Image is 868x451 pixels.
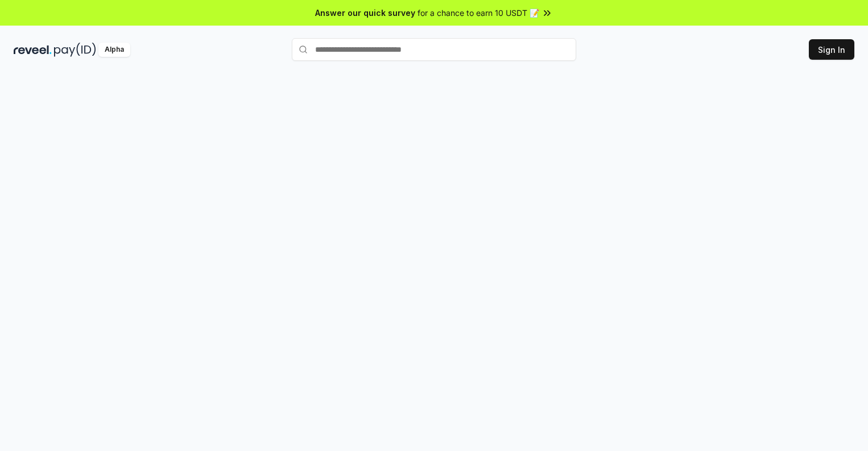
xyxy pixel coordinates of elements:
[14,43,52,57] img: reveel_dark
[54,43,96,57] img: pay_id
[418,7,539,19] span: for a chance to earn 10 USDT 📝
[98,43,130,57] div: Alpha
[315,7,415,19] span: Answer our quick survey
[809,39,854,60] button: Sign In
